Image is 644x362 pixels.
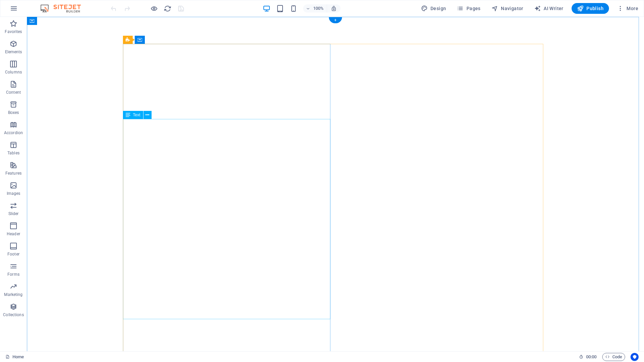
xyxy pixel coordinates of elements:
p: Content [6,90,21,95]
p: Boxes [8,110,19,115]
p: Marketing [4,292,23,297]
span: Navigator [491,5,523,12]
i: On resize automatically adjust zoom level to fit chosen device. [331,5,337,11]
button: Click here to leave preview mode and continue editing [150,4,158,12]
button: Code [602,353,625,361]
button: AI Writer [532,3,566,14]
h6: Session time [579,353,597,361]
p: Collections [3,312,24,318]
div: + [329,17,342,23]
span: More [617,5,638,12]
button: Publish [572,3,609,14]
p: Slider [8,211,19,216]
span: Pages [457,5,480,12]
a: Click to cancel selection. Double-click to open Pages [5,353,24,361]
span: Code [605,353,622,361]
span: 00 00 [586,353,597,361]
button: Navigator [489,3,526,14]
span: AI Writer [534,5,563,12]
p: Forms [7,272,20,277]
h6: 100% [313,4,324,12]
button: 100% [303,4,327,12]
p: Footer [7,251,20,257]
span: : [591,354,592,359]
button: Pages [454,3,483,14]
span: Publish [577,5,604,12]
button: reload [163,4,171,12]
p: Favorites [5,29,22,34]
p: Header [7,231,20,237]
button: Usercentrics [631,353,639,361]
button: Design [418,3,449,14]
i: Reload page [164,5,171,12]
div: Design (Ctrl+Alt+Y) [418,3,449,14]
span: Text [133,113,140,117]
p: Columns [5,69,22,75]
img: Editor Logo [39,4,89,12]
p: Accordion [4,130,23,135]
p: Features [5,171,22,176]
p: Images [7,191,21,196]
p: Elements [5,49,22,55]
span: Design [421,5,446,12]
p: Tables [7,150,20,156]
button: More [614,3,641,14]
